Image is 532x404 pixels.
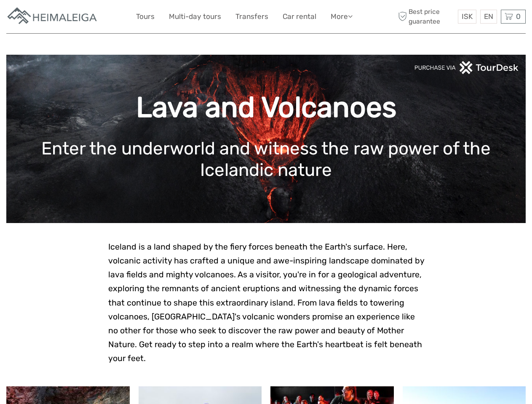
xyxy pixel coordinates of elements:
img: PurchaseViaTourDeskwhite.png [414,61,519,74]
a: More [331,11,353,23]
img: Apartments in Reykjavik [6,6,99,27]
a: Car rental [283,11,316,23]
a: Tours [136,11,155,23]
h1: Enter the underworld and witness the raw power of the Icelandic nature [19,138,513,181]
a: Multi-day tours [169,11,221,23]
span: ISK [462,12,473,21]
span: 0 [515,12,522,21]
a: Transfers [235,11,268,23]
span: Iceland is a land shaped by the fiery forces beneath the Earth's surface. Here, volcanic activity... [108,242,424,363]
h1: Lava and Volcanoes [19,90,513,125]
div: EN [480,10,497,24]
span: Best price guarantee [396,7,456,26]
